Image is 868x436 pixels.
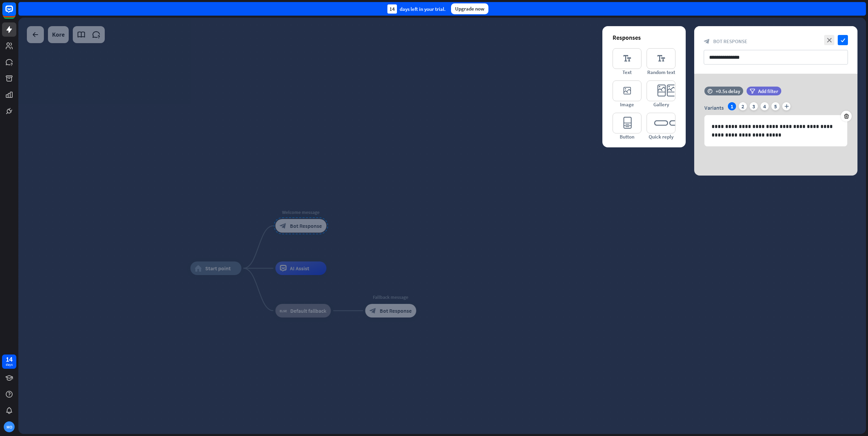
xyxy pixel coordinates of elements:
[739,102,747,110] div: 2
[2,355,16,369] a: 14 days
[387,4,397,14] div: 14
[824,35,834,45] i: close
[750,102,758,110] div: 3
[782,102,790,110] i: plus
[713,38,747,44] span: Bot Response
[4,421,15,432] div: MO
[761,102,769,110] div: 4
[5,3,26,23] button: Open LiveChat chat widget
[771,102,780,110] div: 5
[387,4,446,14] div: days left in your trial.
[707,89,713,93] i: time
[704,104,724,111] span: Variants
[451,3,488,14] div: Upgrade now
[750,89,755,94] i: filter
[716,88,740,94] div: +0.5s delay
[6,362,13,367] div: days
[838,35,848,45] i: check
[6,356,13,362] div: 14
[758,88,778,94] span: Add filter
[704,38,710,44] i: block_bot_response
[728,102,736,110] div: 1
